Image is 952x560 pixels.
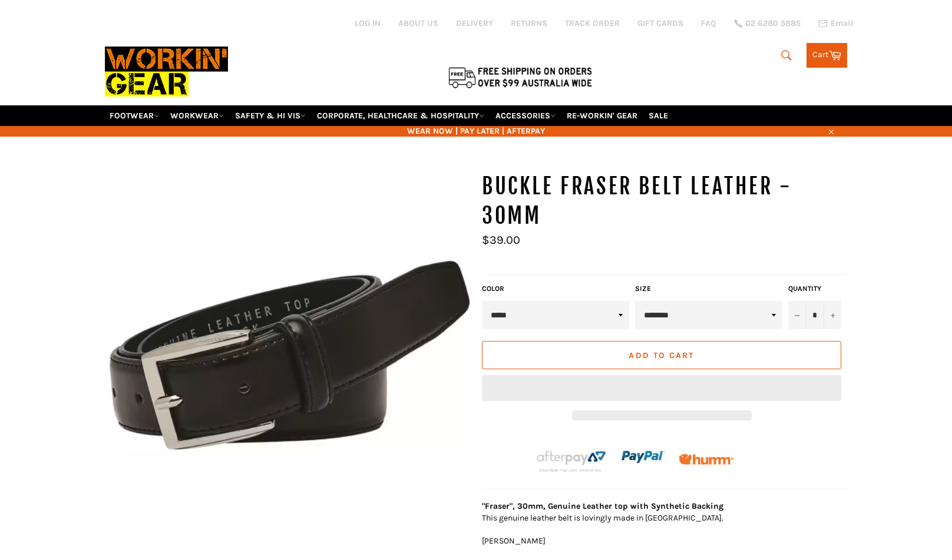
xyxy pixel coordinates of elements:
a: GIFT CARDS [637,18,683,29]
span: WEAR NOW | PAY LATER | AFTERPAY [105,125,847,137]
img: Flat $9.95 shipping Australia wide [447,65,594,90]
a: FOOTWEAR [105,105,164,126]
button: Reduce item quantity by one [788,301,806,329]
span: 02 6280 5885 [745,19,801,28]
a: Cart [806,43,847,68]
h1: BUCKLE Fraser Belt Leather - 30mm [482,172,847,230]
a: DELIVERY [456,18,493,29]
a: Email [818,19,853,28]
a: Log in [355,18,381,28]
strong: "Fraser", 30mm, Genuine Leather top with Synthetic Backing [482,501,723,511]
a: ACCESSORIES [491,105,560,126]
a: ABOUT US [398,18,438,29]
span: Add to Cart [629,350,694,360]
label: Color [482,284,629,294]
button: Increase item quantity by one [824,301,841,329]
img: BUCKLE Fraser Belt Leather - 30mm - Workin' Gear [105,172,470,528]
a: CORPORATE, HEALTHCARE & HOSPITALITY [312,105,489,126]
a: SALE [644,105,673,126]
span: This genuine leather belt is lovingly made in [GEOGRAPHIC_DATA]. [482,513,723,523]
span: Email [831,19,853,28]
a: RETURNS [511,18,547,29]
a: TRACK ORDER [565,18,620,29]
a: 02 6280 5885 [734,19,801,28]
img: Humm_core_logo_RGB-01_300x60px_small_195d8312-4386-4de7-b182-0ef9b6303a37.png [679,454,733,465]
img: Afterpay-Logo-on-dark-bg_large.png [535,449,608,473]
a: SAFETY & HI VIS [230,105,310,126]
img: Workin Gear leaders in Workwear, Safety Boots, PPE, Uniforms. Australia's No.1 in Workwear [105,38,228,105]
button: Add to Cart [482,341,841,369]
label: Quantity [788,284,841,294]
a: WORKWEAR [166,105,229,126]
a: RE-WORKIN' GEAR [562,105,642,126]
span: $39.00 [482,233,520,247]
a: FAQ [701,18,716,29]
p: [PERSON_NAME] [482,535,847,546]
label: Size [635,284,782,294]
img: paypal.png [622,435,665,479]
